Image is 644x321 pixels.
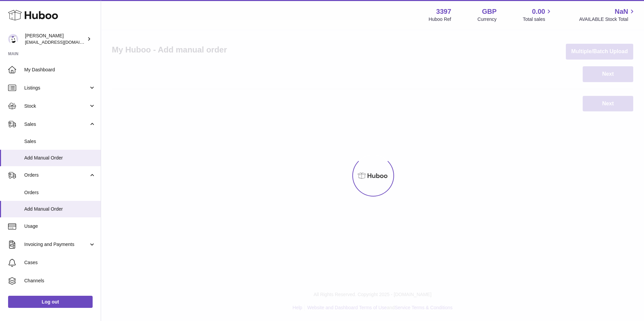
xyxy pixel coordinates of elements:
[24,138,96,145] span: Sales
[24,223,96,229] span: Usage
[24,121,89,128] span: Sales
[436,7,451,16] strong: 3397
[24,259,96,266] span: Cases
[25,33,86,45] div: [PERSON_NAME]
[24,206,96,212] span: Add Manual Order
[24,189,96,196] span: Orders
[8,34,18,44] img: sales@canchema.com
[24,278,96,284] span: Channels
[24,241,89,248] span: Invoicing and Payments
[482,7,496,16] strong: GBP
[8,296,93,308] a: Log out
[478,16,497,23] div: Currency
[24,67,96,73] span: My Dashboard
[24,172,89,178] span: Orders
[24,103,89,109] span: Stock
[429,16,451,23] div: Huboo Ref
[579,16,636,23] span: AVAILABLE Stock Total
[24,85,89,91] span: Listings
[24,155,96,161] span: Add Manual Order
[615,7,628,16] span: NaN
[25,39,99,45] span: [EMAIL_ADDRESS][DOMAIN_NAME]
[532,7,545,16] span: 0.00
[579,7,636,23] a: NaN AVAILABLE Stock Total
[523,7,553,23] a: 0.00 Total sales
[523,16,553,23] span: Total sales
